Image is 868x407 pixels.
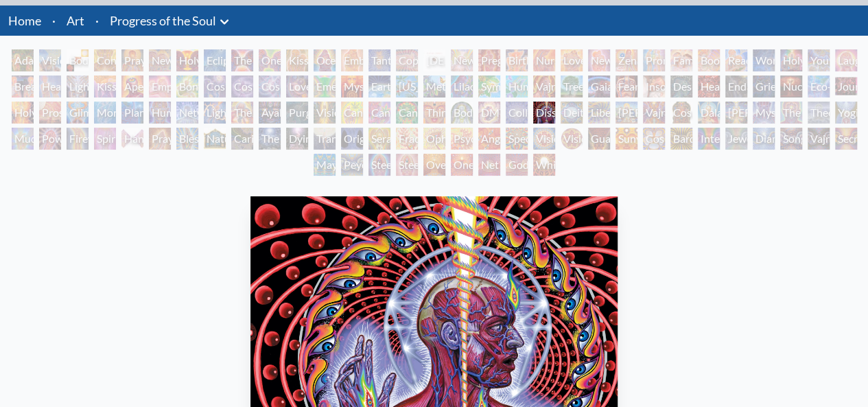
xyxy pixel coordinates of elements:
div: Praying [121,49,143,71]
div: Emerald Grail [314,75,336,97]
div: Cosmic Artist [231,75,253,97]
div: Nature of Mind [204,128,226,150]
div: Bond [176,75,198,97]
div: Vision Tree [314,102,336,124]
div: Diamond Being [753,128,775,150]
div: Kissing [286,49,308,71]
a: Home [8,13,41,28]
div: Caring [231,128,253,150]
div: Contemplation [94,49,116,71]
div: Fractal Eyes [396,128,418,150]
a: Progress of the Soul [110,11,216,30]
div: Net of Being [478,154,500,176]
li: · [90,5,104,36]
div: Family [670,49,692,71]
div: Cosmic Lovers [259,75,281,97]
div: Spirit Animates the Flesh [94,128,116,150]
div: Dalai Lama [698,102,720,124]
div: Birth [506,49,528,71]
div: Monochord [94,102,116,124]
div: Guardian of Infinite Vision [588,128,610,150]
div: Cosmic Creativity [204,75,226,97]
div: Cosmic [DEMOGRAPHIC_DATA] [670,102,692,124]
a: Art [67,11,84,30]
div: Zena Lotus [615,49,637,71]
div: [PERSON_NAME] [615,102,637,124]
div: Mayan Being [314,154,336,176]
div: Vajra Horse [533,75,555,97]
div: The Shulgins and their Alchemical Angels [231,102,253,124]
div: [DEMOGRAPHIC_DATA] Embryo [423,49,445,71]
div: Kiss of the [MEDICAL_DATA] [94,75,116,97]
div: Healing [39,75,61,97]
div: Nursing [533,49,555,71]
div: Vision Crystal Tondo [561,128,583,150]
div: Godself [506,154,528,176]
div: Body, Mind, Spirit [67,49,89,71]
div: One [451,154,473,176]
div: New Family [588,49,610,71]
div: Gaia [588,75,610,97]
div: Holy Family [780,49,802,71]
div: Praying Hands [149,128,171,150]
div: Glimpsing the Empyrean [67,102,89,124]
div: The Seer [780,102,802,124]
div: Purging [286,102,308,124]
div: Collective Vision [506,102,528,124]
div: Embracing [341,49,363,71]
div: Human Geometry [149,102,171,124]
div: Tree & Person [561,75,583,97]
div: [US_STATE] Song [396,75,418,97]
div: Cannabacchus [396,102,418,124]
div: Networks [176,102,198,124]
div: Yogi & the Möbius Sphere [835,102,857,124]
div: Journey of the Wounded Healer [835,75,857,97]
div: Earth Energies [368,75,390,97]
div: Seraphic Transport Docking on the Third Eye [368,128,390,150]
div: Cosmic Elf [643,128,665,150]
div: Cannabis Mudra [341,102,363,124]
div: Lilacs [451,75,473,97]
div: Young & Old [808,49,830,71]
div: Humming Bird [506,75,528,97]
div: The Soul Finds It's Way [259,128,281,150]
div: Fear [615,75,637,97]
div: Eco-Atlas [808,75,830,97]
div: Interbeing [698,128,720,150]
div: Dying [286,128,308,150]
div: Planetary Prayers [121,102,143,124]
div: Holy Grail [176,49,198,71]
li: · [47,5,61,36]
div: Ophanic Eyelash [423,128,445,150]
div: Nuclear Crucifixion [780,75,802,97]
div: Aperture [121,75,143,97]
div: Holy Fire [12,102,34,124]
div: Dissectional Art for Tool's Lateralus CD [533,102,555,124]
div: Steeplehead 2 [396,154,418,176]
div: Vajra Being [808,128,830,150]
div: Hands that See [121,128,143,150]
div: Pregnancy [478,49,500,71]
div: The Kiss [231,49,253,71]
div: Third Eye Tears of Joy [423,102,445,124]
div: Angel Skin [478,128,500,150]
div: Insomnia [643,75,665,97]
div: Song of Vajra Being [780,128,802,150]
div: Vision Crystal [533,128,555,150]
div: Secret Writing Being [835,128,857,150]
div: Theologue [808,102,830,124]
div: Ocean of Love Bliss [314,49,336,71]
div: Spectral Lotus [506,128,528,150]
div: Deities & Demons Drinking from the Milky Pool [561,102,583,124]
div: Symbiosis: Gall Wasp & Oak Tree [478,75,500,97]
div: Mystic Eye [753,102,775,124]
div: Mysteriosa 2 [341,75,363,97]
div: Body/Mind as a Vibratory Field of Energy [451,102,473,124]
div: Steeplehead 1 [368,154,390,176]
div: Original Face [341,128,363,150]
div: Wonder [753,49,775,71]
div: Firewalking [67,128,89,150]
div: Eclipse [204,49,226,71]
div: One Taste [259,49,281,71]
div: Adam & Eve [12,49,34,71]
